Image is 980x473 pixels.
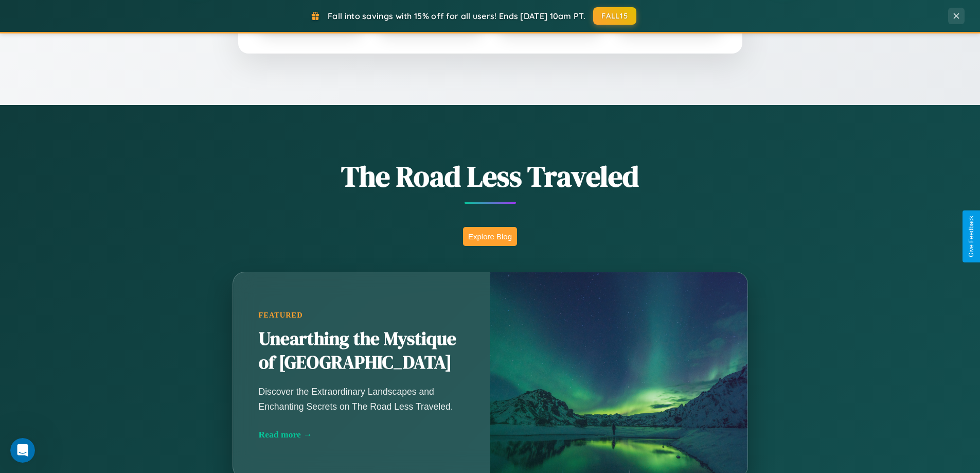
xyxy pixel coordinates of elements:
button: FALL15 [593,7,636,25]
h1: The Road Less Traveled [182,156,799,196]
span: Fall into savings with 15% off for all users! Ends [DATE] 10am PT. [328,11,585,21]
div: Read more → [259,429,465,440]
h2: Unearthing the Mystique of [GEOGRAPHIC_DATA] [259,327,465,375]
button: Explore Blog [463,227,517,246]
p: Discover the Extraordinary Landscapes and Enchanting Secrets on The Road Less Traveled. [259,384,465,413]
div: Featured [259,311,465,320]
div: Give Feedback [968,216,975,257]
iframe: Intercom live chat [10,438,35,463]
